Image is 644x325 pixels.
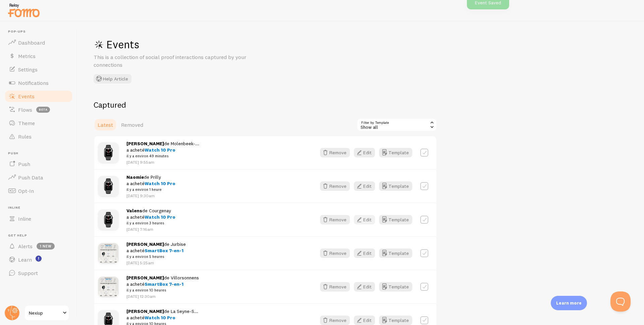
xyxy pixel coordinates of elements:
a: Metrics [4,49,73,63]
span: Inline [8,206,73,210]
span: Get Help [8,233,73,238]
a: Push Data [4,171,73,184]
button: Template [379,148,412,157]
span: Inline [18,215,31,222]
strong: [PERSON_NAME] [126,141,164,147]
button: Remove [320,215,350,224]
div: Learn more [551,296,587,310]
button: Remove [320,249,350,258]
small: il y a environ 10 heures [126,287,199,293]
p: [DATE] 9:30am [126,193,175,199]
span: de Villorsonnens a acheté [126,275,199,293]
h1: Events [94,38,295,51]
a: Edit [354,215,379,224]
span: de Molenbeek-... a acheté [126,141,199,159]
a: Inline [4,212,73,225]
a: Removed [117,118,147,131]
a: Opt-In [4,184,73,198]
a: Template [379,215,412,224]
button: Edit [354,282,375,291]
iframe: Help Scout Beacon - Open [610,291,631,312]
button: Edit [354,316,375,325]
span: Theme [18,120,35,126]
p: [DATE] 5:25am [126,260,186,266]
button: Edit [354,148,375,157]
button: Help Article [94,74,131,84]
span: Latest [98,121,113,128]
span: de Courgenay a acheté [126,208,175,226]
a: Events [4,90,73,103]
strong: Valens [126,208,142,214]
a: Edit [354,249,379,258]
span: de Jurbise a acheté [126,241,186,260]
span: Dashboard [18,39,45,46]
span: Settings [18,66,38,73]
span: Watch 10 Pro [145,180,175,186]
small: il y a environ 49 minutes [126,153,199,159]
button: Edit [354,249,375,258]
a: Push [4,157,73,171]
a: Edit [354,148,379,157]
img: fomo-relay-logo-orange.svg [7,2,41,19]
span: Removed [121,121,143,128]
small: il y a environ 1 heure [126,186,175,193]
span: Watch 10 Pro [145,315,175,321]
small: il y a environ 5 heures [126,254,186,260]
img: Montre_13_small.jpg [98,210,118,230]
strong: [PERSON_NAME] [126,308,164,314]
span: Opt-In [18,187,34,194]
a: Support [4,266,73,280]
a: Template [379,316,412,325]
span: Nexiup [29,309,61,317]
img: Montre_13_small.jpg [98,176,118,196]
strong: [PERSON_NAME] [126,241,164,247]
img: BoxIphone_Prod_09_small.jpg [98,243,118,263]
button: Remove [320,148,350,157]
a: Alerts 1 new [4,239,73,253]
p: [DATE] 9:55am [126,159,199,165]
p: [DATE] 7:16am [126,226,175,232]
span: Watch 10 Pro [145,147,175,153]
span: beta [36,107,50,113]
button: Template [379,282,412,291]
a: Dashboard [4,36,73,49]
button: Edit [354,215,375,224]
button: Template [379,249,412,258]
span: de Prilly a acheté [126,174,175,193]
span: SmartBox 7-en-1 [145,248,183,254]
a: Theme [4,116,73,130]
span: Support [18,270,38,276]
button: Template [379,181,412,191]
span: 1 new [37,243,55,250]
img: Montre_13_small.jpg [98,143,118,163]
button: Remove [320,316,350,325]
span: Pop-ups [8,30,73,34]
strong: [PERSON_NAME] [126,275,164,281]
span: Push Data [18,174,43,181]
a: Learn [4,253,73,266]
button: Remove [320,181,350,191]
strong: Naomie [126,174,144,180]
a: Settings [4,63,73,76]
span: Events [18,93,35,100]
a: Notifications [4,76,73,90]
svg: <p>Watch New Feature Tutorials!</p> [36,256,42,262]
p: This is a collection of social proof interactions captured by your connections [94,53,255,69]
p: [DATE] 12:30am [126,293,199,299]
span: SmartBox 7-en-1 [145,281,183,287]
div: Show all [357,118,437,131]
span: Flows [18,106,32,113]
span: Rules [18,133,32,140]
a: Flows beta [4,103,73,116]
a: Edit [354,282,379,291]
span: Push [18,161,30,167]
a: Rules [4,130,73,143]
small: il y a environ 3 heures [126,220,175,226]
span: Push [8,151,73,156]
button: Remove [320,282,350,291]
h2: Captured [94,100,437,110]
a: Edit [354,181,379,191]
p: Learn more [556,300,582,306]
a: Edit [354,316,379,325]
